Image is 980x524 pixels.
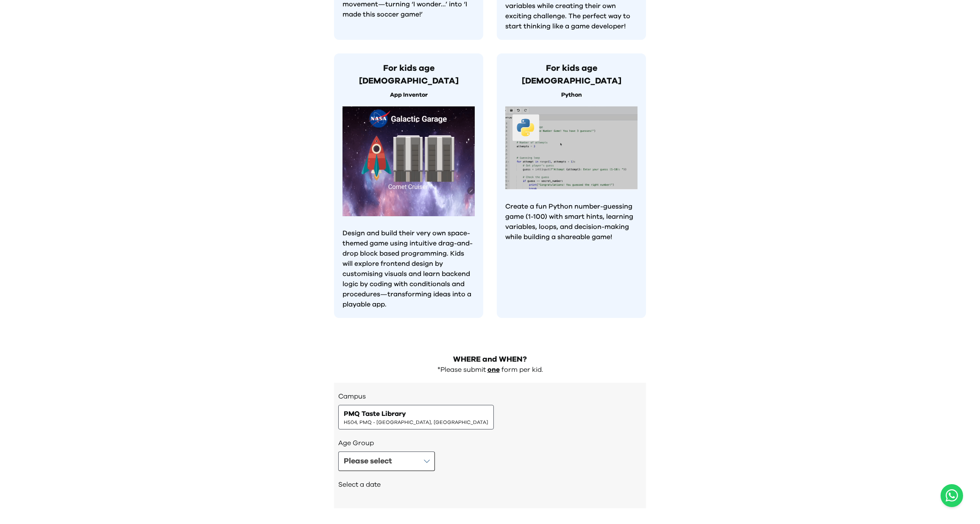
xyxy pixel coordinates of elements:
h2: Select a date [338,479,642,490]
h3: For kids age [DEMOGRAPHIC_DATA] [505,62,638,87]
span: PMQ Taste Library [344,409,406,419]
p: Design and build their very own space-themed game using intuitive drag-and-drop block based progr... [342,228,475,309]
img: Kids learning to code [342,106,475,216]
div: *Please submit form per kid. [334,365,646,374]
h3: Age Group [338,438,642,448]
h3: Campus [338,391,642,401]
img: Kids learning to code [505,106,638,190]
p: one [487,365,500,374]
p: Create a fun Python number-guessing game (1-100) with smart hints, learning variables, loops, and... [505,201,638,242]
span: H504, PMQ - [GEOGRAPHIC_DATA], [GEOGRAPHIC_DATA] [344,419,488,426]
p: Python [505,91,638,100]
h3: For kids age [DEMOGRAPHIC_DATA] [342,62,475,87]
p: App Inventor [342,91,475,100]
button: Open WhatsApp chat [941,484,963,507]
h2: WHERE and WHEN? [334,354,646,365]
a: Chat with us on WhatsApp [941,484,963,507]
button: Please select [338,452,435,471]
div: Please select [344,455,392,467]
